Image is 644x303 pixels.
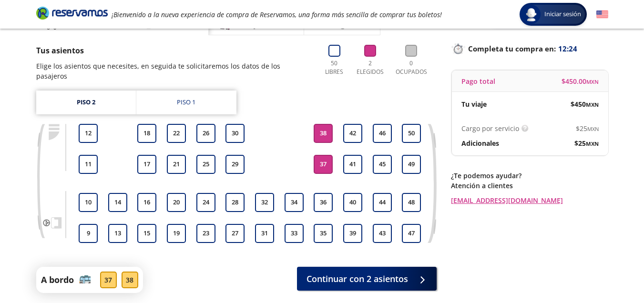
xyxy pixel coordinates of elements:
[196,224,215,243] button: 23
[402,193,421,212] button: 48
[541,10,585,19] span: Iniciar sesión
[36,6,108,23] a: Brand Logo
[574,138,599,148] span: $ 25
[36,61,312,81] p: Elige los asientos que necesites, en seguida te solicitaremos los datos de los pasajeros
[343,193,362,212] button: 40
[297,267,437,291] button: Continuar con 2 asientos
[108,224,127,243] button: 13
[41,273,74,286] p: A bordo
[255,193,274,212] button: 32
[393,59,429,76] p: 0 Ocupados
[314,193,333,212] button: 36
[402,224,421,243] button: 47
[167,124,186,143] button: 22
[225,124,245,143] button: 30
[137,193,156,212] button: 16
[36,91,136,114] a: Piso 2
[451,195,608,205] a: [EMAIL_ADDRESS][DOMAIN_NAME]
[461,99,487,109] p: Tu viaje
[112,10,442,19] em: ¡Bienvenido a la nueva experiencia de compra de Reservamos, una forma más sencilla de comprar tus...
[402,124,421,143] button: 50
[225,224,245,243] button: 27
[343,124,362,143] button: 42
[451,42,608,55] p: Completa tu compra en :
[167,224,186,243] button: 19
[285,224,304,243] button: 33
[196,124,215,143] button: 26
[461,123,519,133] p: Cargo por servicio
[314,155,333,174] button: 37
[461,138,499,148] p: Adicionales
[451,171,608,181] p: ¿Te podemos ayudar?
[586,101,599,108] small: MXN
[571,99,599,109] span: $ 450
[402,155,421,174] button: 49
[167,155,186,174] button: 21
[343,155,362,174] button: 41
[586,140,599,147] small: MXN
[373,193,392,212] button: 44
[225,155,245,174] button: 29
[79,155,98,174] button: 11
[461,76,495,86] p: Pago total
[167,193,186,212] button: 20
[285,193,304,212] button: 34
[576,123,599,133] span: $ 25
[558,43,577,54] span: 12:24
[451,181,608,191] p: Atención a clientes
[196,155,215,174] button: 25
[596,9,608,20] button: English
[586,78,599,85] small: MXN
[307,273,408,285] span: Continuar con 2 asientos
[79,224,98,243] button: 9
[137,155,156,174] button: 17
[255,224,274,243] button: 31
[108,193,127,212] button: 14
[562,76,599,86] span: $ 450.00
[36,45,312,56] p: Tus asientos
[343,224,362,243] button: 39
[314,224,333,243] button: 35
[136,91,236,114] a: Piso 1
[587,125,599,132] small: MXN
[100,272,117,288] div: 37
[177,98,195,107] div: Piso 1
[314,124,333,143] button: 38
[321,59,348,76] p: 50 Libres
[225,193,245,212] button: 28
[196,193,215,212] button: 24
[373,124,392,143] button: 46
[354,59,386,76] p: 2 Elegidos
[137,224,156,243] button: 15
[122,272,138,288] div: 38
[36,6,108,20] i: Brand Logo
[373,224,392,243] button: 43
[373,155,392,174] button: 45
[79,124,98,143] button: 12
[137,124,156,143] button: 18
[79,193,98,212] button: 10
